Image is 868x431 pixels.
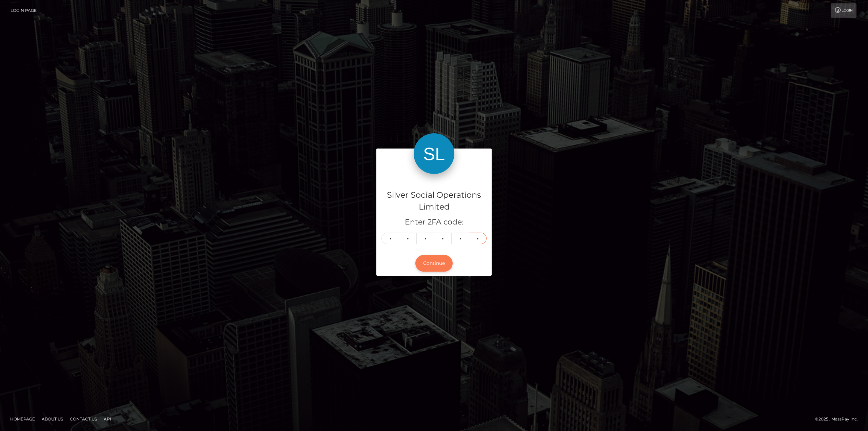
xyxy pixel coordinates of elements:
div: © 2025 , MassPay Inc. [815,415,863,423]
h5: Enter 2FA code: [381,217,487,228]
a: Homepage [7,414,38,424]
a: Login Page [11,3,37,18]
button: Continue [415,255,453,272]
img: Silver Social Operations Limited [414,133,454,174]
a: API [101,414,114,424]
a: Login [831,3,856,18]
h4: Silver Social Operations Limited [381,189,487,213]
a: Contact Us [67,414,100,424]
a: About Us [39,414,66,424]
